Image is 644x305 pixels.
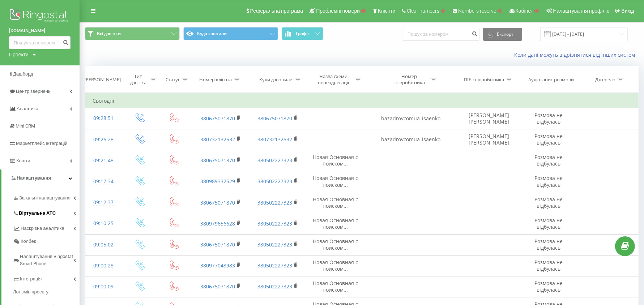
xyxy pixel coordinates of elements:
span: Numbers reserve [458,8,496,14]
span: Розмова не відбулась [534,112,563,125]
span: Кабінет [516,8,533,14]
span: Маркетплейс інтеграцій [16,141,68,146]
span: Всі дзвінки [97,31,121,36]
a: 380675071870 [200,199,235,206]
td: bazadrovcomua_isaenko [365,108,457,129]
a: 380502227323 [258,262,293,269]
a: Коли дані можуть відрізнятися вiд інших систем [514,51,639,58]
span: Розмова не відбулась [534,217,563,230]
a: 380675071870 [200,283,235,290]
span: Аналiтика [17,106,38,111]
a: 380502227323 [258,199,293,206]
a: Загальні налаштування [13,189,80,205]
img: Ringostat logo [9,7,71,25]
button: Куда звонили [183,27,278,40]
span: Новая Основная с поиском... [313,154,358,167]
button: Графік [282,27,323,40]
div: Аудіозапис розмови [528,77,574,83]
td: Сьогодні [85,94,639,108]
div: Номер співробітника [390,73,428,86]
div: 09:17:34 [93,175,115,189]
span: Новая Основная с поиском... [313,238,358,251]
a: 380732132532 [258,136,293,143]
span: Графік [296,31,310,36]
span: Новая Основная с поиском... [313,217,358,230]
td: [PERSON_NAME] [PERSON_NAME] [457,129,521,150]
a: 380979656628 [200,220,235,227]
a: 380502227323 [258,241,293,248]
span: Розмова не відбулась [534,175,563,188]
span: Налаштування Ringostat Smart Phone [20,253,73,267]
div: 09:00:09 [93,280,115,294]
span: Розмова не відбулась [534,133,563,146]
span: Інтеграція [20,275,42,283]
span: Лог змін проєкту [13,288,48,296]
a: Віртуальна АТС [13,205,80,220]
div: 09:00:28 [93,259,115,273]
div: 09:05:02 [93,238,115,252]
div: Статус [166,77,180,83]
a: 380502227323 [258,283,293,290]
a: 380675071870 [200,241,235,248]
a: 380675071870 [200,157,235,164]
span: Clear numbers [407,8,439,14]
a: 380502227323 [258,178,293,185]
div: Тип дзвінка [128,73,149,86]
button: Всі дзвінки [85,27,180,40]
td: bazadrovcomua_isaenko [365,129,457,150]
span: Налаштування профілю [553,8,609,14]
div: Куди дзвонили [260,77,293,83]
span: Центр звернень [16,89,51,94]
div: 09:21:48 [93,154,115,168]
a: Інтеграція [13,270,80,285]
div: 09:12:37 [93,196,115,210]
a: 380989332529 [200,178,235,185]
span: Розмова не відбулась [534,196,563,209]
button: Експорт [483,28,522,41]
span: Новая Основная с поиском... [313,175,358,188]
div: ПІБ співробітника [464,77,504,83]
div: 09:10:25 [93,216,115,231]
span: Розмова не відбулась [534,259,563,272]
a: Лог змін проєкту [13,285,80,298]
a: Налаштування Ringostat Smart Phone [13,248,80,270]
a: Наскрізна аналітика [13,220,80,235]
span: Mini CRM [16,123,35,129]
div: 09:28:51 [93,111,115,125]
span: Проблемні номери [316,8,360,14]
div: Номер клієнта [199,77,232,83]
a: Налаштування [1,169,80,187]
span: Колбек [21,238,36,245]
div: [PERSON_NAME] [84,77,121,83]
a: 380675071870 [258,115,293,122]
a: 380502227323 [258,157,293,164]
span: Віртуальна АТС [19,210,56,217]
a: 380732132532 [200,136,235,143]
span: Вихід [622,8,634,14]
span: Розмова не відбулась [534,154,563,167]
td: [PERSON_NAME] [PERSON_NAME] [457,108,521,129]
span: Дашборд [13,71,33,77]
a: 380502227323 [258,220,293,227]
div: Назва схеми переадресації [314,73,353,86]
span: Клієнти [378,8,396,14]
input: Пошук за номером [9,36,71,49]
span: Наскрізна аналітика [21,225,64,232]
span: Налаштування [17,175,51,181]
span: Новая Основная с поиском... [313,196,358,209]
span: Новая Основная с поиском... [313,280,358,293]
div: Джерело [595,77,615,83]
span: Новая Основная с поиском... [313,259,358,272]
div: Проекти [9,51,29,58]
div: 09:26:28 [93,133,115,147]
span: Розмова не відбулась [534,238,563,251]
span: Розмова не відбулась [534,280,563,293]
a: 380675071870 [200,115,235,122]
span: Загальні налаштування [19,194,71,202]
span: Кошти [16,158,30,163]
span: Реферальна програма [250,8,303,14]
a: 380977048983 [200,262,235,269]
a: [DOMAIN_NAME] [9,27,71,34]
input: Пошук за номером [403,28,479,41]
a: Колбек [13,235,80,248]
